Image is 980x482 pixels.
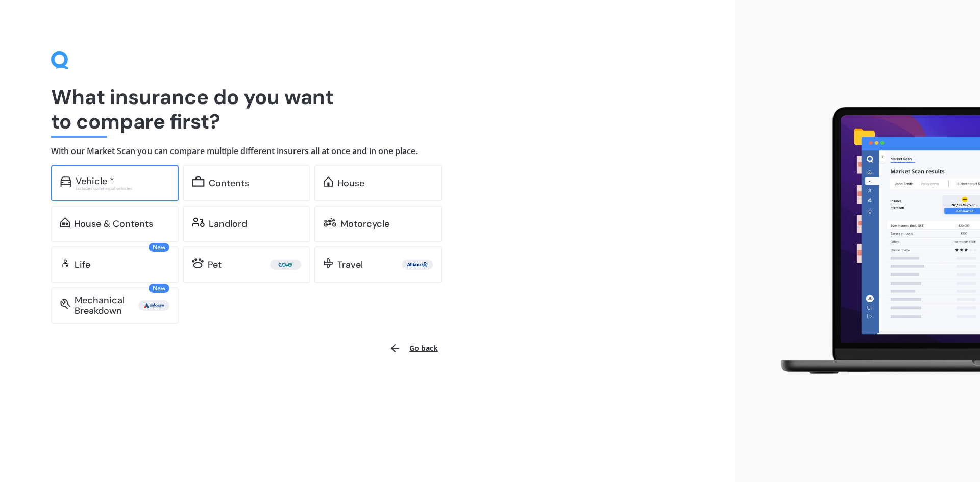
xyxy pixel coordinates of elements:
a: Pet [183,246,310,283]
div: House & Contents [74,219,153,229]
img: laptop.webp [766,101,980,382]
img: home-and-contents.b802091223b8502ef2dd.svg [60,217,70,227]
img: home.91c183c226a05b4dc763.svg [324,176,333,187]
div: Motorcycle [340,219,389,229]
div: Travel [337,260,363,270]
div: Life [75,260,90,270]
img: pet.71f96884985775575a0d.svg [192,258,204,268]
img: Autosure.webp [140,300,167,311]
div: Vehicle * [76,176,114,186]
div: Excludes commercial vehicles [76,186,169,190]
span: New [149,243,169,252]
h4: With our Market Scan you can compare multiple different insurers all at once and in one place. [51,146,684,157]
span: New [149,284,169,293]
img: landlord.470ea2398dcb263567d0.svg [192,217,205,227]
button: Go back [383,336,444,361]
img: Cove.webp [272,260,299,270]
img: Allianz.webp [404,260,431,270]
div: Pet [208,260,222,270]
img: travel.bdda8d6aa9c3f12c5fe2.svg [324,258,333,268]
h1: What insurance do you want to compare first? [51,85,684,134]
img: life.f720d6a2d7cdcd3ad642.svg [60,258,70,268]
img: motorbike.c49f395e5a6966510904.svg [324,217,336,227]
img: mbi.6615ef239df2212c2848.svg [60,299,70,309]
div: Mechanical Breakdown [75,295,138,316]
div: Landlord [209,219,247,229]
img: content.01f40a52572271636b6f.svg [192,176,205,187]
img: car.f15378c7a67c060ca3f3.svg [60,176,71,187]
div: House [337,178,364,188]
div: Contents [209,178,249,188]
